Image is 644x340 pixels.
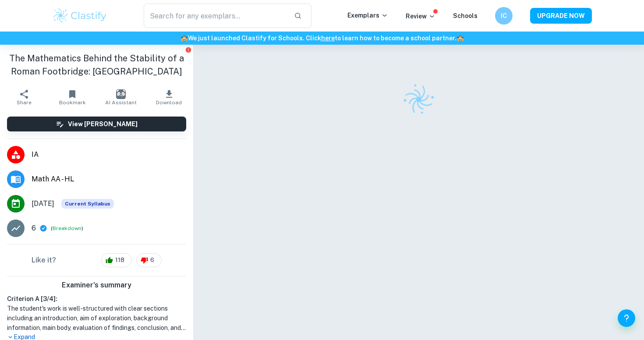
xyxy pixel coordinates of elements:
button: Download [145,85,193,110]
span: [DATE] [32,198,54,209]
img: Clastify logo [52,7,108,25]
h6: Criterion A [ 3 / 4 ]: [7,294,186,304]
p: Review [406,11,435,21]
div: This exemplar is based on the current syllabus. Feel free to refer to it for inspiration/ideas wh... [61,199,114,209]
a: here [321,35,335,42]
h6: View [PERSON_NAME] [68,119,138,129]
h6: Like it? [32,255,56,266]
button: View [PERSON_NAME] [7,117,186,131]
h6: Examiner's summary [4,280,190,290]
span: Current Syllabus [61,199,114,209]
button: Bookmark [48,85,96,110]
span: Bookmark [59,99,86,106]
button: Report issue [185,46,191,53]
input: Search for any exemplars... [144,4,287,28]
p: 6 [32,223,36,234]
button: UPGRADE NOW [530,8,592,24]
div: 6 [136,253,162,267]
img: AI Assistant [116,89,126,99]
span: AI Assistant [105,99,137,106]
span: 🏫 [456,35,464,42]
button: Help and Feedback [618,309,635,327]
span: 🏫 [180,35,188,42]
button: IC [495,7,513,25]
span: Math AA - HL [32,174,186,184]
h6: IC [499,11,509,21]
img: Clastify logo [397,78,440,120]
span: IA [32,149,186,160]
span: Share [17,99,32,106]
h1: The Mathematics Behind the Stability of a Roman Footbridge: [GEOGRAPHIC_DATA] [7,52,186,78]
h6: We just launched Clastify for Schools. Click to learn how to become a school partner. [2,33,642,43]
div: 118 [101,253,132,267]
p: Exemplars [347,11,388,20]
button: AI Assistant [97,85,145,110]
h1: The student's work is well-structured with clear sections including an introduction, aim of explo... [7,304,186,333]
a: Schools [453,12,478,19]
button: Breakdown [53,224,81,232]
span: 6 [145,256,159,265]
span: ( ) [51,224,83,233]
span: Download [156,99,182,106]
span: 118 [110,256,129,265]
